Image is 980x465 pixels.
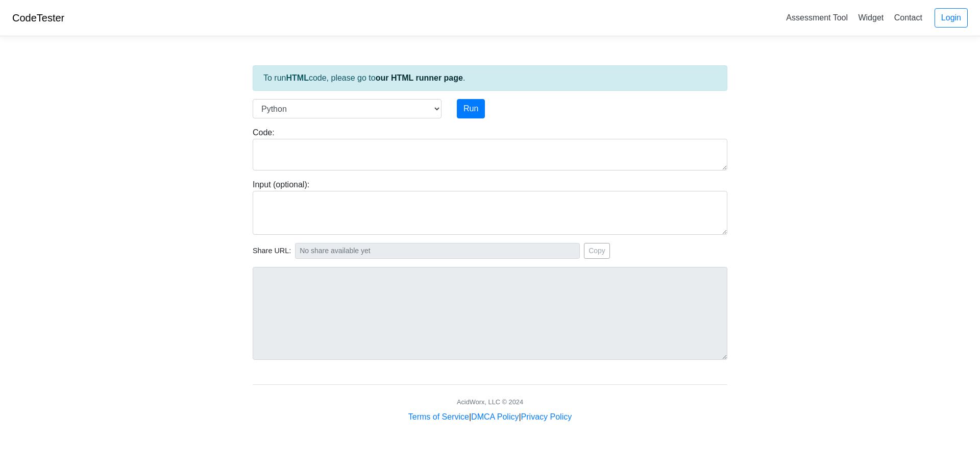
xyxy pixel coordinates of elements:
a: Login [935,8,968,28]
span: Share URL: [253,246,291,257]
button: Copy [584,243,610,259]
strong: HTML [286,74,308,82]
a: Privacy Policy [521,412,572,421]
div: AcidWorx, LLC © 2024 [457,397,523,407]
a: Contact [890,9,926,26]
a: Terms of Service [408,412,469,421]
a: DMCA Policy [471,412,519,421]
div: Code: [245,127,735,170]
a: Assessment Tool [782,9,852,26]
div: | | [408,411,572,423]
input: No share available yet [295,243,580,259]
div: Input (optional): [245,179,735,235]
a: our HTML runner page [376,74,463,82]
a: Widget [854,9,888,26]
div: To run code, please go to . [253,65,727,91]
a: CodeTester [12,12,64,23]
button: Run [457,99,485,118]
